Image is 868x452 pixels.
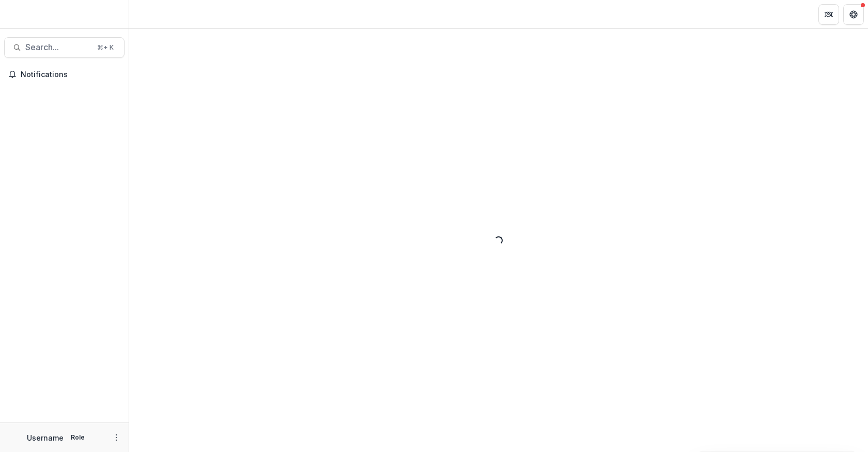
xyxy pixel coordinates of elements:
[21,70,120,79] span: Notifications
[27,432,64,443] p: Username
[843,4,864,25] button: Get Help
[4,37,125,58] button: Search...
[95,42,116,53] div: ⌘ + K
[110,431,122,444] button: More
[818,4,839,25] button: Partners
[25,42,91,52] span: Search...
[68,433,88,442] p: Role
[4,66,125,83] button: Notifications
